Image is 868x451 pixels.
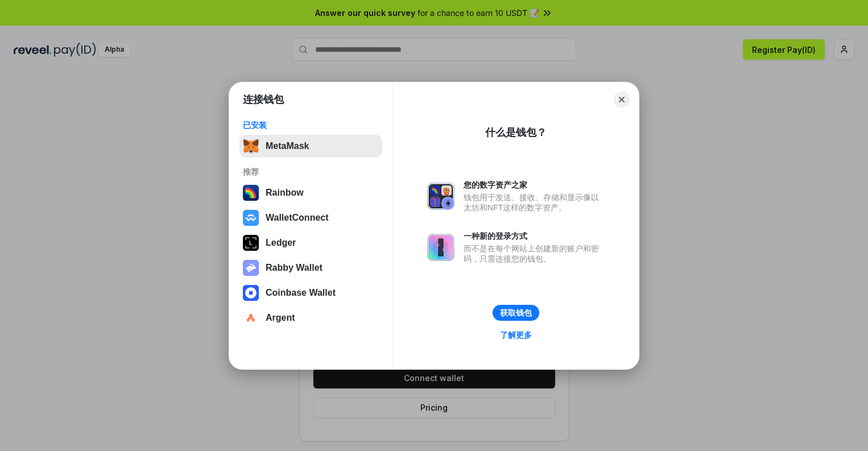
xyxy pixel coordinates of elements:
div: 一种新的登录方式 [464,231,605,241]
div: Rainbow [266,188,304,198]
div: Coinbase Wallet [266,288,336,298]
div: WalletConnect [266,213,329,223]
div: 钱包用于发送、接收、存储和显示像以太坊和NFT这样的数字资产。 [464,192,605,213]
button: Coinbase Wallet [239,282,382,304]
button: 获取钱包 [493,305,539,321]
img: svg+xml,%3Csvg%20fill%3D%22none%22%20height%3D%2233%22%20viewBox%3D%220%200%2035%2033%22%20width%... [243,138,259,154]
img: svg+xml,%3Csvg%20width%3D%2228%22%20height%3D%2228%22%20viewBox%3D%220%200%2028%2028%22%20fill%3D... [243,310,259,326]
img: svg+xml,%3Csvg%20xmlns%3D%22http%3A%2F%2Fwww.w3.org%2F2000%2Fsvg%22%20fill%3D%22none%22%20viewBox... [243,260,259,276]
button: Close [614,92,630,107]
div: 而不是在每个网站上创建新的账户和密码，只需连接您的钱包。 [464,243,605,264]
div: 什么是钱包？ [485,126,547,139]
div: Argent [266,313,295,323]
div: 已安装 [243,120,379,130]
div: 推荐 [243,167,379,177]
a: 了解更多 [493,328,539,342]
button: Ledger [239,231,382,254]
div: 了解更多 [500,330,532,340]
h1: 连接钱包 [243,93,284,106]
div: Rabby Wallet [266,263,323,273]
div: MetaMask [266,141,309,151]
div: 您的数字资产之家 [464,180,605,190]
img: svg+xml,%3Csvg%20width%3D%2228%22%20height%3D%2228%22%20viewBox%3D%220%200%2028%2028%22%20fill%3D... [243,210,259,226]
img: svg+xml,%3Csvg%20width%3D%2228%22%20height%3D%2228%22%20viewBox%3D%220%200%2028%2028%22%20fill%3D... [243,285,259,301]
img: svg+xml,%3Csvg%20xmlns%3D%22http%3A%2F%2Fwww.w3.org%2F2000%2Fsvg%22%20width%3D%2228%22%20height%3... [243,235,259,251]
img: svg+xml,%3Csvg%20xmlns%3D%22http%3A%2F%2Fwww.w3.org%2F2000%2Fsvg%22%20fill%3D%22none%22%20viewBox... [427,183,454,210]
button: Rainbow [239,181,382,204]
img: svg+xml,%3Csvg%20width%3D%22120%22%20height%3D%22120%22%20viewBox%3D%220%200%20120%20120%22%20fil... [243,185,259,201]
div: 获取钱包 [500,308,532,318]
button: MetaMask [239,135,382,158]
button: Argent [239,307,382,329]
button: WalletConnect [239,206,382,229]
div: Ledger [266,238,296,248]
img: svg+xml,%3Csvg%20xmlns%3D%22http%3A%2F%2Fwww.w3.org%2F2000%2Fsvg%22%20fill%3D%22none%22%20viewBox... [427,234,454,261]
button: Rabby Wallet [239,256,382,279]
